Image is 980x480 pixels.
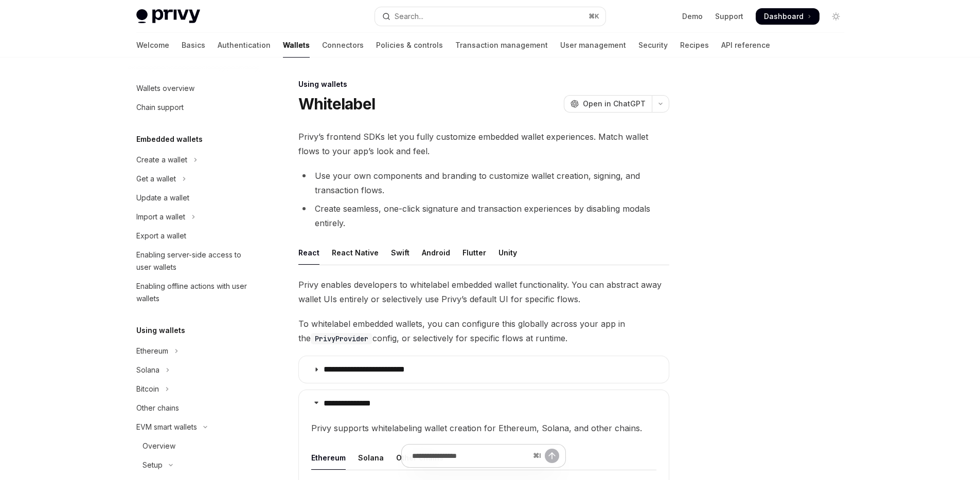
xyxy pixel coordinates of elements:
[136,230,186,242] div: Export a wallet
[298,79,669,89] div: Using wallets
[715,11,743,22] a: Support
[136,33,169,58] a: Welcome
[136,280,254,305] div: Enabling offline actions with user wallets
[311,333,372,344] code: PrivyProvider
[283,33,310,58] a: Wallets
[311,421,656,435] span: Privy supports whitelabeling wallet creation for Ethereum, Solana, and other chains.
[298,169,669,197] li: Use your own components and branding to customize wallet creation, signing, and transaction flows.
[680,33,709,58] a: Recipes
[298,241,319,265] div: React
[298,130,669,158] span: Privy’s frontend SDKs let you fully customize embedded wallet experiences. Match wallet flows to ...
[136,154,187,166] div: Create a wallet
[136,421,197,433] div: EVM smart wallets
[332,241,379,265] div: React Native
[128,79,260,98] a: Wallets overview
[128,380,260,398] button: Toggle Bitcoin section
[412,445,529,467] input: Ask a question...
[128,208,260,226] button: Toggle Import a wallet section
[128,418,260,436] button: Toggle EVM smart wallets section
[322,33,364,58] a: Connectors
[136,324,185,337] h5: Using wallets
[136,364,159,376] div: Solana
[136,249,254,273] div: Enabling server-side access to user wallets
[136,9,200,24] img: light logo
[756,8,819,25] a: Dashboard
[128,277,260,308] a: Enabling offline actions with user wallets
[182,33,205,58] a: Basics
[128,151,260,169] button: Toggle Create a wallet section
[589,12,599,21] span: ⌘ K
[128,342,260,360] button: Toggle Ethereum section
[136,173,176,185] div: Get a wallet
[218,33,271,58] a: Authentication
[128,399,260,417] a: Other chains
[128,456,260,474] button: Toggle Setup section
[545,449,559,463] button: Send message
[828,8,844,25] button: Toggle dark mode
[136,82,194,95] div: Wallets overview
[455,33,548,58] a: Transaction management
[375,7,605,26] button: Open search
[721,33,770,58] a: API reference
[391,241,409,265] div: Swift
[298,95,376,113] h1: Whitelabel
[142,440,175,452] div: Overview
[560,33,626,58] a: User management
[128,227,260,245] a: Export a wallet
[128,189,260,207] a: Update a wallet
[764,11,804,22] span: Dashboard
[638,33,668,58] a: Security
[128,246,260,276] a: Enabling server-side access to user wallets
[462,241,486,265] div: Flutter
[583,99,646,109] span: Open in ChatGPT
[136,211,185,223] div: Import a wallet
[395,10,423,23] div: Search...
[376,33,443,58] a: Policies & controls
[128,361,260,379] button: Toggle Solana section
[128,437,260,455] a: Overview
[564,95,652,113] button: Open in ChatGPT
[136,345,168,357] div: Ethereum
[128,170,260,188] button: Toggle Get a wallet section
[422,241,450,265] div: Android
[136,402,179,414] div: Other chains
[298,317,669,345] span: To whitelabel embedded wallets, you can configure this globally across your app in the config, or...
[682,11,703,22] a: Demo
[136,383,159,395] div: Bitcoin
[128,98,260,117] a: Chain support
[298,201,669,230] li: Create seamless, one-click signature and transaction experiences by disabling modals entirely.
[498,241,517,265] div: Unity
[298,278,669,306] span: Privy enables developers to whitelabel embedded wallet functionality. You can abstract away walle...
[136,101,184,114] div: Chain support
[136,133,203,145] h5: Embedded wallets
[142,459,163,471] div: Setup
[136,192,189,204] div: Update a wallet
